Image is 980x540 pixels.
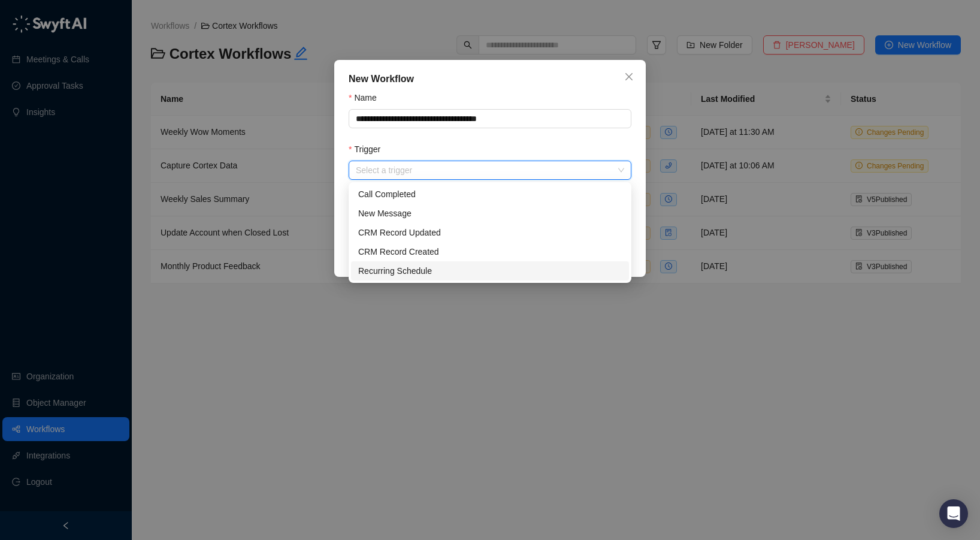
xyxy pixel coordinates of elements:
[939,499,968,528] div: Open Intercom Messenger
[358,207,622,220] div: New Message
[619,67,639,86] button: Close
[351,242,629,261] div: CRM Record Created
[358,226,622,239] div: CRM Record Updated
[358,245,622,258] div: CRM Record Created
[349,109,631,128] input: Name
[358,264,622,277] div: Recurring Schedule
[349,91,385,104] label: Name
[351,185,629,204] div: Call Completed
[349,72,631,86] div: New Workflow
[351,261,629,280] div: Recurring Schedule
[358,188,622,201] div: Call Completed
[351,223,629,242] div: CRM Record Updated
[624,72,634,82] span: close
[351,204,629,223] div: New Message
[349,143,389,156] label: Trigger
